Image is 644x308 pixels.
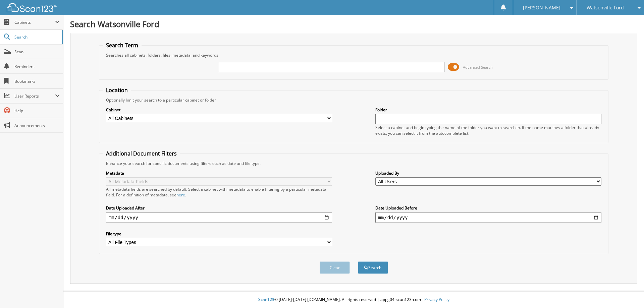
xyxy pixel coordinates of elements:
div: Select a cabinet and begin typing the name of the folder you want to search in. If the name match... [375,125,601,136]
span: Help [14,108,60,114]
a: here [176,192,185,198]
label: Metadata [106,170,332,176]
input: start [106,212,332,223]
div: © [DATE]-[DATE] [DOMAIN_NAME]. All rights reserved | appg04-scan123-com | [63,292,644,308]
label: Cabinet [106,107,332,113]
span: Watsonville Ford [587,6,624,10]
img: scan123-logo-white.svg [7,3,57,12]
label: File type [106,231,332,237]
label: Date Uploaded Before [375,205,601,211]
span: Advanced Search [463,65,493,70]
button: Clear [320,261,350,274]
div: All metadata fields are searched by default. Select a cabinet with metadata to enable filtering b... [106,186,332,198]
label: Uploaded By [375,170,601,176]
button: Search [358,261,388,274]
span: [PERSON_NAME] [523,6,560,10]
div: Optionally limit your search to a particular cabinet or folder [103,97,605,103]
legend: Search Term [103,42,142,49]
div: Enhance your search for specific documents using filters such as date and file type. [103,161,605,166]
span: Search [14,34,59,40]
input: end [375,212,601,223]
label: Date Uploaded After [106,205,332,211]
h1: Search Watsonville Ford [70,18,637,29]
legend: Location [103,86,131,94]
span: Announcements [14,123,60,128]
span: Bookmarks [14,78,60,84]
span: Cabinets [14,19,55,25]
label: Folder [375,107,601,113]
span: Reminders [14,64,60,69]
div: Searches all cabinets, folders, files, metadata, and keywords [103,52,605,58]
span: Scan123 [258,297,274,302]
a: Privacy Policy [424,297,449,302]
span: Scan [14,49,60,55]
legend: Additional Document Filters [103,150,180,157]
span: User Reports [14,93,55,99]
